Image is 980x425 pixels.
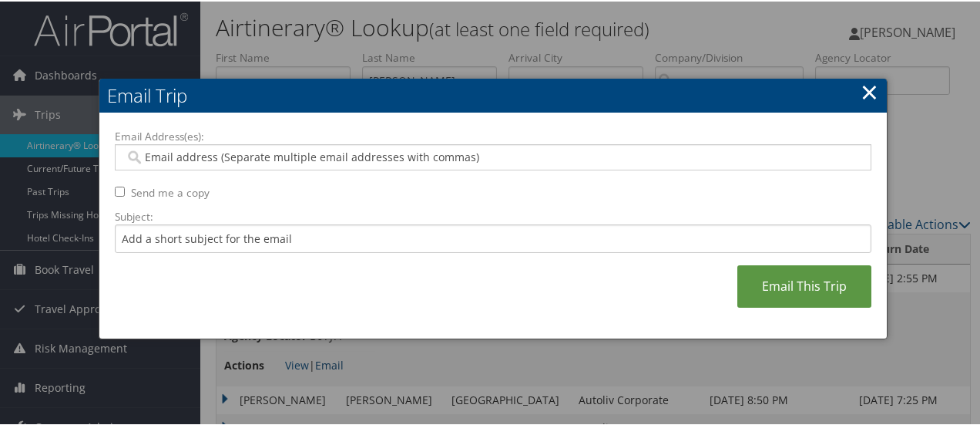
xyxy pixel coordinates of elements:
a: × [861,75,878,106]
a: Email This Trip [737,264,871,306]
label: Send me a copy [131,184,210,199]
h2: Email Trip [99,77,887,111]
label: Email Address(es): [115,127,871,143]
input: Email address (Separate multiple email addresses with commas) [125,148,862,164]
label: Subject: [115,207,871,223]
input: Add a short subject for the email [115,223,871,251]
